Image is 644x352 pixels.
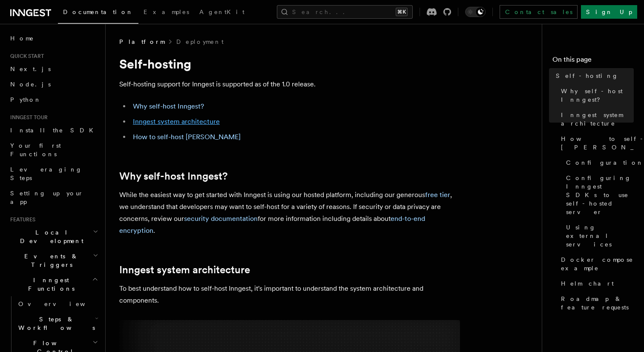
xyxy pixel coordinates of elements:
a: Using external services [563,220,634,252]
button: Toggle dark mode [465,7,486,17]
span: Inngest Functions [7,276,92,293]
a: Install the SDK [7,123,100,138]
a: Helm chart [558,276,634,291]
a: Sign Up [581,5,637,19]
span: Inngest tour [7,114,48,121]
kbd: ⌘K [396,8,408,16]
a: Your first Functions [7,138,100,162]
a: Deployment [176,37,224,46]
h1: Self-hosting [119,56,460,72]
a: How to self-host [PERSON_NAME] [558,131,634,155]
a: Why self-host Inngest? [558,83,634,107]
a: Python [7,92,100,107]
a: Contact sales [500,5,578,19]
a: Setting up your app [7,186,100,209]
span: Quick start [7,53,44,60]
span: Next.js [10,66,51,72]
span: Why self-host Inngest? [561,87,634,104]
span: Python [10,96,41,103]
a: Inngest system architecture [558,107,634,131]
button: Search...⌘K [277,5,413,19]
span: Configuring Inngest SDKs to use self-hosted server [566,174,634,216]
a: Next.js [7,61,100,77]
a: Roadmap & feature requests [558,291,634,315]
p: To best understand how to self-host Inngest, it's important to understand the system architecture... [119,283,460,306]
span: Platform [119,37,164,46]
span: Examples [144,9,189,15]
button: Steps & Workflows [15,312,100,335]
a: How to self-host [PERSON_NAME] [133,133,241,141]
span: Steps & Workflows [15,315,95,332]
a: security documentation [184,215,258,223]
a: Why self-host Inngest? [119,170,227,182]
span: Overview [18,300,106,307]
span: Leveraging Steps [10,166,82,181]
a: Node.js [7,77,100,92]
span: Install the SDK [10,127,98,134]
span: Roadmap & feature requests [561,295,634,312]
h4: On this page [552,54,634,68]
a: AgentKit [194,3,250,23]
a: Inngest system architecture [133,117,220,126]
span: Using external services [566,223,634,249]
span: Helm chart [561,279,614,288]
a: Overview [15,296,100,312]
p: While the easiest way to get started with Inngest is using our hosted platform, including our gen... [119,189,460,237]
button: Events & Triggers [7,249,100,272]
a: Why self-host Inngest? [133,102,204,110]
span: Local Development [7,228,93,245]
span: Documentation [63,9,133,15]
a: Leveraging Steps [7,162,100,186]
a: Examples [138,3,194,23]
button: Inngest Functions [7,272,100,296]
a: Inngest system architecture [119,264,250,276]
a: Docker compose example [558,252,634,276]
a: Configuring Inngest SDKs to use self-hosted server [563,170,634,220]
p: Self-hosting support for Inngest is supported as of the 1.0 release. [119,78,460,90]
span: Features [7,216,35,223]
span: Docker compose example [561,255,634,272]
a: Documentation [58,3,138,24]
span: Inngest system architecture [561,111,634,128]
span: Node.js [10,81,51,88]
a: free tier [425,191,450,199]
span: Events & Triggers [7,252,93,269]
span: AgentKit [199,9,244,15]
span: Setting up your app [10,190,83,205]
span: Self-hosting [556,72,618,80]
a: Home [7,31,100,46]
span: Your first Functions [10,142,61,157]
span: Home [10,34,34,43]
a: Configuration [563,155,634,170]
a: Self-hosting [552,68,634,83]
button: Local Development [7,225,100,249]
span: Configuration [566,158,644,167]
